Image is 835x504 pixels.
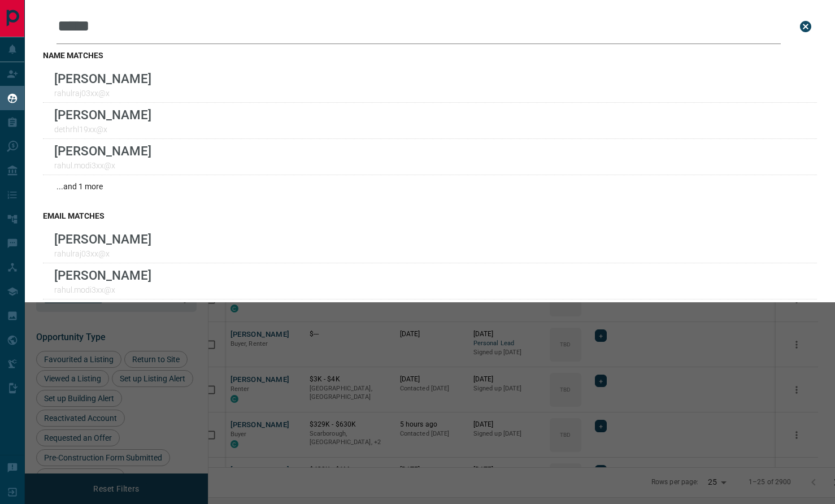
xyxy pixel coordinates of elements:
[43,175,817,198] div: ...and 1 more
[43,211,817,220] h3: email matches
[54,89,151,98] p: rahulraj03xx@x
[54,268,151,283] p: [PERSON_NAME]
[794,15,817,38] button: close search bar
[54,249,151,258] p: rahulraj03xx@x
[54,161,151,170] p: rahul.modi3xx@x
[54,285,151,294] p: rahul.modi3xx@x
[54,144,151,158] p: [PERSON_NAME]
[54,125,151,134] p: dethrhl19xx@x
[54,71,151,86] p: [PERSON_NAME]
[43,51,817,60] h3: name matches
[54,107,151,122] p: [PERSON_NAME]
[54,232,151,246] p: [PERSON_NAME]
